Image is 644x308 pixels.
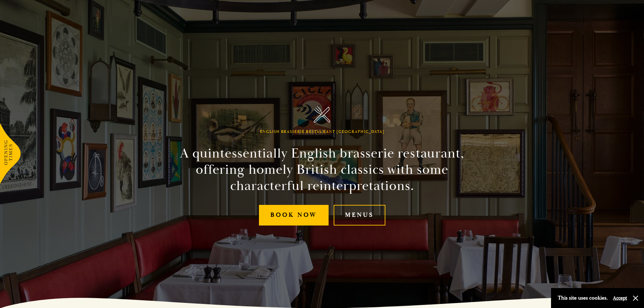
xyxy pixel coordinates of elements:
[314,106,330,123] img: Parker's Tavern Brasserie Cambridge
[613,295,627,301] button: Accept
[260,129,384,134] h1: English Brasserie Restaurant [GEOGRAPHIC_DATA]
[168,145,476,194] h2: A quintessentially English brasserie restaurant, offering homely British classics with some chara...
[632,295,639,302] button: Close and accept
[259,205,329,226] a: Book Now
[558,293,608,303] p: This site uses cookies.
[334,205,385,226] a: Menus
